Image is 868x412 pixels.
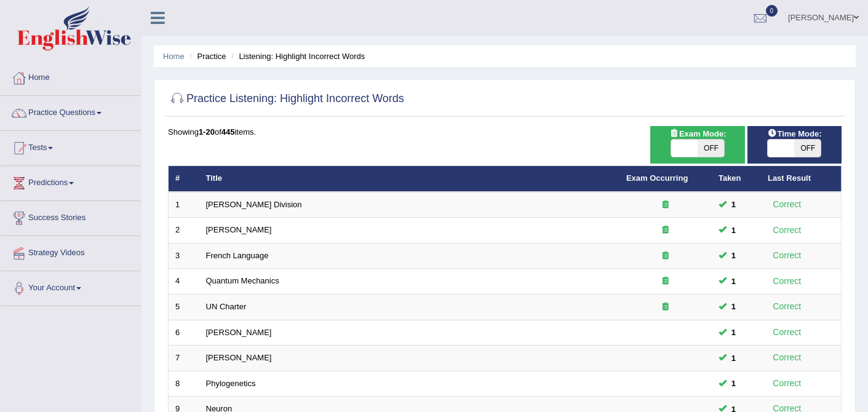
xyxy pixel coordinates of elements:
div: Correct [768,351,806,365]
a: Exam Occurring [626,173,688,183]
div: Show exams occurring in exams [650,126,744,164]
a: Strategy Videos [1,236,141,267]
span: OFF [698,140,724,157]
div: Correct [768,197,806,212]
div: Showing of items. [168,126,842,138]
b: 1-20 [199,127,215,137]
div: Correct [768,223,806,237]
span: You can still take this question [727,224,741,237]
a: UN Charter [206,302,247,311]
a: Tests [1,131,141,162]
span: You can still take this question [727,300,741,313]
div: Exam occurring question [626,301,705,313]
a: Success Stories [1,201,141,232]
a: Home [1,61,141,92]
td: 6 [169,320,199,346]
td: 8 [169,371,199,397]
a: [PERSON_NAME] [206,353,272,362]
li: Listening: Highlight Incorrect Words [228,50,365,62]
b: 445 [221,127,235,137]
span: OFF [794,140,821,157]
a: Phylogenetics [206,379,256,388]
div: Correct [768,325,806,339]
h2: Practice Listening: Highlight Incorrect Words [168,90,404,108]
li: Practice [186,50,226,62]
div: Correct [768,274,806,288]
span: You can still take this question [727,326,741,339]
th: Taken [712,166,761,192]
th: Last Result [761,166,842,192]
a: French Language [206,251,269,260]
a: Home [163,52,185,61]
td: 4 [169,269,199,295]
td: 7 [169,346,199,371]
div: Exam occurring question [626,250,705,262]
span: You can still take this question [727,377,741,390]
th: Title [199,166,619,192]
a: [PERSON_NAME] [206,328,272,337]
span: Exam Mode: [664,127,731,140]
span: You can still take this question [727,198,741,211]
span: You can still take this question [727,352,741,365]
div: Exam occurring question [626,224,705,236]
span: 0 [766,5,778,17]
a: [PERSON_NAME] Division [206,200,302,209]
a: Predictions [1,166,141,197]
a: Quantum Mechanics [206,276,279,285]
div: Exam occurring question [626,275,705,287]
a: [PERSON_NAME] [206,225,272,234]
div: Correct [768,299,806,314]
th: # [169,166,199,192]
td: 1 [169,192,199,218]
td: 3 [169,243,199,269]
a: Practice Questions [1,96,141,127]
td: 5 [169,295,199,320]
td: 2 [169,218,199,244]
span: Time Mode: [762,127,826,140]
div: Correct [768,376,806,390]
span: You can still take this question [727,275,741,288]
div: Exam occurring question [626,199,705,211]
a: Your Account [1,271,141,302]
span: You can still take this question [727,249,741,262]
div: Correct [768,248,806,263]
